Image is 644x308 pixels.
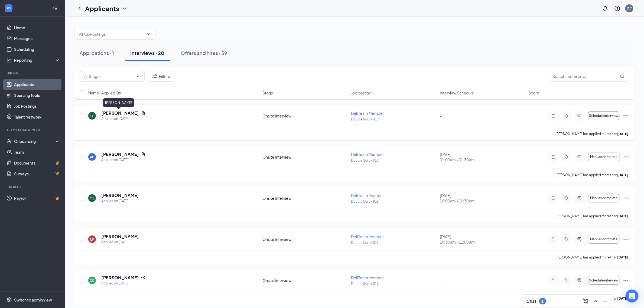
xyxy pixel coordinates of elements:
svg: Ellipses [623,236,629,243]
h5: [PERSON_NAME] [101,151,139,157]
a: Scheduling [14,44,60,55]
svg: Note [550,114,557,118]
svg: Analysis [6,57,12,63]
span: 01:00 am - 01:30 am [440,157,525,162]
div: KG [90,114,95,118]
div: Applied on [DATE] [101,240,139,245]
svg: ChevronDown [121,5,128,12]
h5: [PERSON_NAME] [101,110,139,116]
svg: ActiveChat [576,278,583,283]
span: Mark as complete [590,155,618,159]
div: LP [90,237,94,242]
svg: Ellipses [623,195,629,201]
svg: ActiveChat [576,237,583,241]
div: MS [90,196,95,201]
button: ComposeMessage [581,297,590,306]
svg: Minimize [602,298,609,304]
span: 10:30 am - 11:00 am [440,239,525,245]
div: Offers and hires · 39 [181,50,227,56]
div: Applied on [DATE] [101,157,145,163]
div: 1 [542,299,544,304]
div: Onboarding [14,139,56,144]
span: Mark as complete [590,196,618,200]
svg: QuestionInfo [614,5,621,12]
p: Double Quick 019 [351,117,437,122]
h5: [PERSON_NAME] [101,234,139,240]
input: All Job Postings [79,31,144,37]
a: SurveysCrown [14,168,60,179]
div: [DATE] [440,152,525,162]
h3: Chat [527,298,536,304]
p: [PERSON_NAME] has applied more than . [556,255,629,260]
div: Onsite Interview [262,237,348,242]
div: Open Intercom Messenger [626,290,639,303]
b: [DATE] [617,173,629,177]
svg: ActiveChat [576,155,583,159]
svg: ActiveChat [576,196,583,200]
svg: ChevronLeft [76,5,83,12]
b: [DATE] [617,214,629,218]
span: Mark as complete [590,237,618,241]
svg: Ellipses [623,113,629,119]
span: Deli Team Member [351,111,384,116]
b: [DATE] [617,132,629,136]
button: Schedule interview [588,112,620,120]
div: AB [90,155,94,159]
svg: Ellipses [623,154,629,160]
div: Onsite Interview [262,113,348,119]
b: [DATE] [617,296,629,300]
a: DocumentsCrown [14,158,60,168]
div: [PERSON_NAME] [103,98,134,107]
a: Home [14,22,60,33]
span: Job posting [351,90,372,96]
a: Applicants [14,79,60,90]
svg: WorkstreamLogo [6,5,11,11]
div: CC [90,278,95,283]
span: Schedule interview [589,114,619,118]
a: Talent Network [14,112,60,122]
span: Deli Team Member [351,193,384,198]
input: All Stages [84,73,134,79]
svg: Document [141,111,145,115]
a: Job Postings [14,101,60,112]
p: [PERSON_NAME] has applied more than . [556,214,629,218]
button: ChevronUp [591,297,600,306]
span: Interview Schedule [440,90,474,96]
span: - [440,278,442,283]
button: Schedule interview [588,276,620,285]
b: [DATE] [617,255,629,259]
div: Applied on [DATE] [101,198,139,204]
svg: Note [550,196,557,200]
button: Filter Filters [147,71,174,82]
div: D# [627,6,632,11]
p: Double Quick 019 [351,240,437,245]
svg: ActiveChat [576,114,583,118]
svg: Notifications [602,5,609,12]
svg: ComposeMessage [583,298,589,304]
svg: Note [550,155,557,159]
svg: Collapse [52,6,58,11]
button: Minimize [601,297,610,306]
span: Stage [262,90,273,96]
svg: Note [550,237,557,241]
a: Team [14,147,60,158]
span: Schedule interview [589,278,619,282]
svg: Ellipses [623,277,629,284]
span: Score [529,90,539,96]
button: Mark as complete [588,235,620,244]
div: Onsite Interview [262,154,348,160]
span: - [440,113,442,118]
span: Name · Applied On [88,90,121,96]
svg: Tag [563,114,570,118]
svg: Tag [563,155,570,159]
div: Team Management [6,128,59,132]
div: Onsite Interview [262,278,348,283]
svg: ChevronUp [592,298,599,304]
svg: Note [550,278,557,283]
svg: ChevronDown [136,74,140,78]
svg: Tag [563,237,570,241]
a: Messages [14,33,60,44]
svg: Filter [151,73,158,80]
div: Applied on [DATE] [101,281,145,286]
